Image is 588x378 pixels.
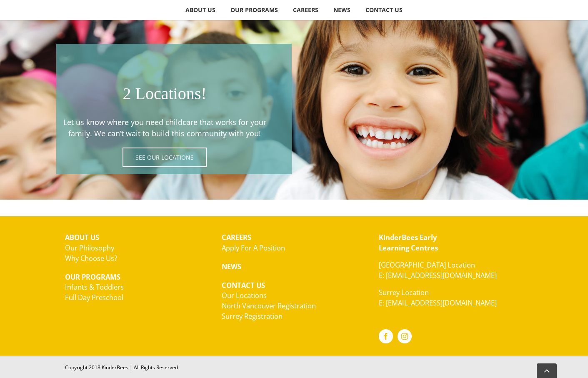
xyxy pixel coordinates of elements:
[379,233,438,253] a: KinderBees EarlyLearning Centres
[65,253,117,263] a: Why Choose Us?
[222,301,316,310] a: North Vancouver Registration
[293,7,318,13] span: CAREERS
[379,233,438,253] strong: KinderBees Early Learning Centres
[223,2,285,18] a: OUR PROGRAMS
[365,7,403,13] span: CONTACT US
[222,233,251,242] strong: CAREERS
[65,293,123,302] a: Full Day Preschool
[222,262,241,271] strong: NEWS
[178,2,223,18] a: ABOUT US
[65,282,124,292] a: Infants & Toddlers
[230,7,278,13] span: OUR PROGRAMS
[222,243,285,253] a: Apply For A Position
[326,2,358,18] a: NEWS
[65,272,120,282] strong: OUR PROGRAMS
[65,364,523,371] div: Copyright 2018 KinderBees | All Rights Reserved
[398,329,412,343] a: Instagram
[379,270,497,280] a: E: [EMAIL_ADDRESS][DOMAIN_NAME]
[222,280,265,290] strong: CONTACT US
[379,260,523,281] p: [GEOGRAPHIC_DATA] Location
[358,2,410,18] a: CONTACT US
[379,329,393,343] a: Facebook
[222,311,283,321] a: Surrey Registration
[65,233,99,242] strong: ABOUT US
[379,288,523,308] p: Surrey Location
[286,2,326,18] a: CAREERS
[65,243,114,253] a: Our Philosophy
[379,298,497,308] a: E: [EMAIL_ADDRESS][DOMAIN_NAME]
[222,290,267,300] a: Our Locations
[185,7,215,13] span: ABOUT US
[333,7,350,13] span: NEWS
